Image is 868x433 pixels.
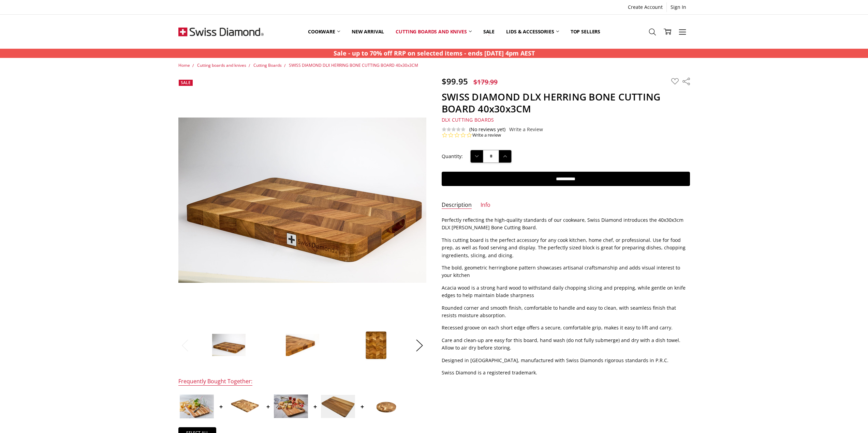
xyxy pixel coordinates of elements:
a: Description [442,201,472,209]
img: SWISS DIAMOND DLX HERRING BONE CUTTING BOARD 40x30x3CM [362,328,390,362]
button: Next [413,335,426,356]
a: Lids & Accessories [500,16,564,47]
a: Top Sellers [565,16,606,47]
a: Cutting boards and knives [390,16,477,47]
a: Sale [477,16,500,47]
img: SWISS DIAMOND DLX HERRING BONE CUTTING BOARD 40x30x3CM [212,334,246,357]
p: The bold, geometric herringbone pattern showcases artisanal craftsmanship and adds visual interes... [442,264,690,279]
span: (No reviews yet) [469,127,505,132]
a: Sign In [667,2,690,12]
a: Cutting Boards [253,62,282,68]
a: Write a review [472,132,501,138]
a: SWISS DIAMOND DLX HERRING BONE CUTTING BOARD 40x30x3CM [289,62,418,68]
a: Home [178,62,190,68]
a: Write a Review [509,127,543,132]
a: New arrival [346,16,390,47]
a: Cutting boards and knives [197,62,246,68]
span: Sale [181,80,191,86]
h1: SWISS DIAMOND DLX HERRING BONE CUTTING BOARD 40x30x3CM [442,91,690,115]
img: SWISS DIAMOND DLX LONG-GRAIN ACACIA CUTTING BOARD 40x30x3CM [180,395,214,418]
img: SWISS DIAMOND DLX LONG-GRAIN ACACIA CUTTING BOARD 60x40x3CM [274,395,308,418]
p: Rounded corner and smooth finish, comfortable to handle and easy to clean, with seamless finish t... [442,304,690,320]
img: Free Shipping On Every Order [178,15,264,49]
img: SWISS DIAMOND DLX LONG-GRAIN ACACIA CUTTING BOARD 50x35x3CM [321,395,355,418]
p: This cutting board is the perfect accessory for any cook kitchen, home chef, or professional. Use... [442,236,690,259]
p: Care and clean-up are easy for this board, hand wash (do not fully submerge) and dry with a dish ... [442,337,690,352]
p: Recessed groove on each short edge offers a secure, comfortable grip, makes it easy to lift and c... [442,324,690,331]
a: Info [481,201,490,209]
strong: Sale - up to 70% off RRP on selected items - ends [DATE] 4pm AEST [334,49,535,57]
label: Quantity: [442,153,463,160]
button: Previous [178,335,192,356]
a: Cookware [302,16,346,47]
span: $179.99 [473,77,498,87]
img: SWISS DIAMOND DLX HERRINGBONE ACACIA CUTTING BOARD 50x38x3cm [227,395,261,418]
p: Perfectly reflecting the high-quality standards of our cookware, Swiss Diamond introduces the 40x... [442,216,690,232]
p: Acacia wood is a strong hard wood to withstand daily chopping slicing and prepping, while gentle ... [442,284,690,299]
p: Swiss Diamond is a registered trademark. [442,369,690,376]
img: SWISS DIAMOND DLX HERRING BONE CUTTING BOARD 40x30x3CM [285,334,320,357]
p: Designed in [GEOGRAPHIC_DATA], manufactured with Swiss Diamonds rigorous standards in P.R.C. [442,357,690,364]
div: Frequently Bought Together: [178,378,252,386]
a: Create Account [624,2,666,12]
span: $99.95 [442,76,468,87]
span: DLX Cutting Boards [442,117,494,123]
img: SWISS DIAMOND DLX ROUND HERRINGBONE ACACIA CUTTING BOARD 38x3cm [368,395,402,418]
